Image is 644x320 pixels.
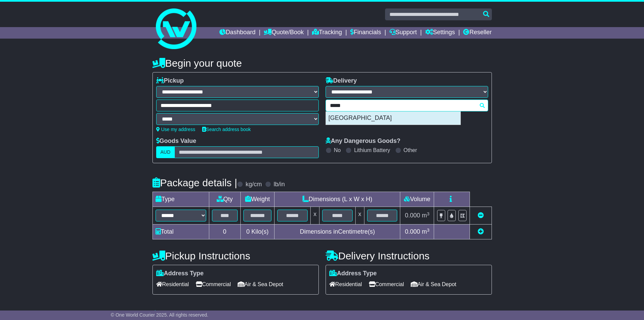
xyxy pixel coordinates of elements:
[311,207,319,225] td: x
[404,147,417,153] label: Other
[478,228,484,235] a: Add new item
[264,27,304,39] a: Quote/Book
[329,279,362,290] span: Residential
[405,228,420,235] span: 0.000
[354,147,390,153] label: Lithium Battery
[326,112,460,125] div: [GEOGRAPHIC_DATA]
[427,211,430,216] sup: 3
[209,192,240,207] td: Qty
[111,312,209,318] span: © One World Courier 2025. All rights reserved.
[273,181,285,188] label: lb/in
[240,225,275,239] td: Kilo(s)
[202,127,251,132] a: Search address book
[411,279,456,290] span: Air & Sea Depot
[326,137,401,145] label: Any Dangerous Goods?
[326,250,492,261] h4: Delivery Instructions
[405,212,420,219] span: 0.000
[326,100,488,111] typeahead: Please provide city
[238,279,283,290] span: Air & Sea Depot
[219,27,256,39] a: Dashboard
[246,228,249,235] span: 0
[156,146,175,158] label: AUD
[152,177,237,188] h4: Package details |
[156,137,196,145] label: Goods Value
[152,58,492,69] h4: Begin your quote
[329,270,377,277] label: Address Type
[156,127,195,132] a: Use my address
[350,27,381,39] a: Financials
[156,77,184,85] label: Pickup
[369,279,404,290] span: Commercial
[463,27,492,39] a: Reseller
[275,225,400,239] td: Dimensions in Centimetre(s)
[152,250,319,261] h4: Pickup Instructions
[152,225,209,239] td: Total
[334,147,341,153] label: No
[389,27,417,39] a: Support
[240,192,275,207] td: Weight
[209,225,240,239] td: 0
[422,212,430,219] span: m
[326,77,357,85] label: Delivery
[245,181,262,188] label: kg/cm
[275,192,400,207] td: Dimensions (L x W x H)
[355,207,364,225] td: x
[478,212,484,219] a: Remove this item
[427,228,430,233] sup: 3
[422,228,430,235] span: m
[400,192,434,207] td: Volume
[196,279,231,290] span: Commercial
[156,279,189,290] span: Residential
[425,27,455,39] a: Settings
[156,270,204,277] label: Address Type
[312,27,342,39] a: Tracking
[152,192,209,207] td: Type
